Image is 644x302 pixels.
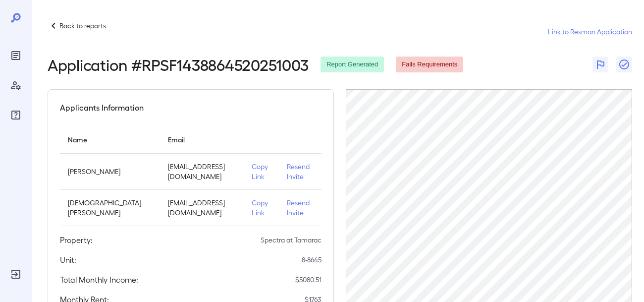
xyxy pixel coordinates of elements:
p: 8-8645 [302,255,322,265]
p: [EMAIL_ADDRESS][DOMAIN_NAME] [168,198,236,218]
span: Fails Requirements [396,60,463,69]
h5: Property: [60,234,93,246]
button: Close Report [616,57,632,72]
h5: Unit: [60,254,76,266]
p: Back to reports [59,21,106,31]
p: [EMAIL_ADDRESS][DOMAIN_NAME] [168,162,236,181]
th: Name [60,125,160,154]
h5: Total Monthly Income: [60,274,138,286]
p: Resend Invite [287,198,314,218]
h5: Applicants Information [60,102,144,114]
h2: Application # RPSF1438864520251003 [48,56,309,73]
th: Email [160,125,244,154]
p: Copy Link [252,198,271,218]
div: Reports [8,48,24,63]
p: Copy Link [252,162,271,181]
button: Flag Report [592,57,608,72]
table: simple table [60,125,322,226]
p: [DEMOGRAPHIC_DATA] [PERSON_NAME] [68,198,152,218]
p: [PERSON_NAME] [68,167,152,177]
div: Manage Users [8,77,24,93]
p: $ 5080.51 [295,275,322,285]
p: Spectra at Tamarac [261,235,322,245]
div: FAQ [8,107,24,123]
div: Log Out [8,266,24,282]
a: Link to Resman Application [548,27,632,37]
span: Report Generated [321,60,384,69]
p: Resend Invite [287,162,314,181]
